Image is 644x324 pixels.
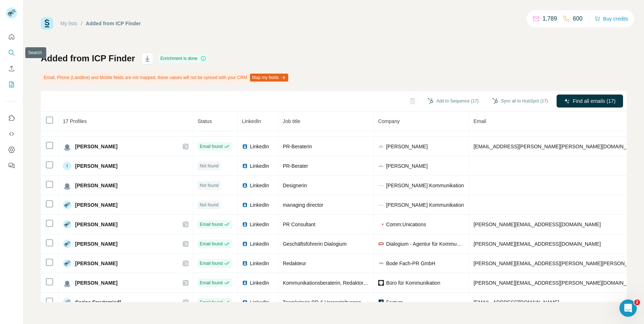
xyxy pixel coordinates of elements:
span: Dialogium - Agentur für Kommunikation [386,240,464,248]
span: LinkedIn [242,118,261,124]
span: Email found [200,299,222,306]
span: Teamleiterin PR & Veranstaltungen [283,299,361,305]
span: [PERSON_NAME] [75,182,117,189]
img: Avatar [63,181,72,190]
span: [PERSON_NAME] [75,201,117,209]
span: Designerin [283,183,307,188]
img: Surfe Logo [41,17,53,30]
span: LinkedIn [250,221,269,228]
img: Avatar [63,201,72,209]
span: LinkedIn [250,260,269,267]
span: PR-Berater [283,163,308,169]
span: PR Consultant [283,222,315,227]
span: Find all emails (17) [573,97,615,105]
span: Not found [200,182,219,189]
span: LinkedIn [250,162,269,170]
span: LinkedIn [250,143,269,150]
img: company-logo [378,183,384,188]
button: Use Surfe API [6,127,17,140]
span: Status [198,118,212,124]
p: 1,789 [543,14,557,23]
span: [PERSON_NAME] [75,162,117,170]
span: [PERSON_NAME][EMAIL_ADDRESS][DOMAIN_NAME] [474,241,601,247]
button: Map my fields [250,74,288,82]
div: Enrichment is done [158,54,208,63]
li: / [81,20,82,27]
span: Comm:Unications [386,221,426,228]
img: Avatar [63,259,72,268]
span: Email found [200,260,222,267]
span: [EMAIL_ADDRESS][PERSON_NAME][PERSON_NAME][DOMAIN_NAME] [474,144,643,149]
span: Factum [386,299,403,306]
img: LinkedIn logo [242,299,248,305]
span: Geschäftsführerin Dialogium [283,241,347,247]
button: My lists [6,78,17,91]
span: Redakteur [283,260,306,266]
span: Not found [200,163,219,169]
button: Find all emails (17) [557,95,623,108]
span: [PERSON_NAME] [386,143,428,150]
span: Email [474,118,486,124]
button: Buy credits [595,14,628,24]
span: [PERSON_NAME] [75,221,117,228]
span: LinkedIn [250,182,269,189]
span: [PERSON_NAME] [75,260,117,267]
span: [PERSON_NAME] [386,162,428,170]
span: PR-Beraterin [283,144,312,149]
span: LinkedIn [250,299,269,306]
span: LinkedIn [250,201,269,209]
img: LinkedIn logo [242,241,248,247]
button: Feedback [6,159,17,172]
span: 17 Profiles [63,118,87,124]
img: company-logo [378,163,384,169]
iframe: Intercom live chat [619,299,637,317]
span: Not found [200,202,219,208]
span: [PERSON_NAME][EMAIL_ADDRESS][PERSON_NAME][DOMAIN_NAME] [474,280,643,286]
button: Use Surfe on LinkedIn [6,111,17,124]
span: [PERSON_NAME] [75,279,117,286]
div: Added from ICP Finder [86,20,141,27]
button: Dashboard [6,143,17,156]
button: Search [6,46,17,59]
button: Sync all to HubSpot (17) [487,96,553,106]
span: Job title [283,118,300,124]
span: LinkedIn [250,240,269,248]
span: Email found [200,241,222,247]
span: 2 [634,299,640,305]
span: Büro für Kommunikation [386,279,440,286]
span: [PERSON_NAME] [75,143,117,150]
span: [PERSON_NAME] [75,240,117,248]
img: Avatar [63,279,72,287]
img: company-logo [378,299,384,305]
div: I [63,162,72,170]
h1: Added from ICP Finder [41,53,135,64]
button: Quick start [6,30,17,43]
span: Email found [200,143,222,150]
img: company-logo [378,222,384,227]
span: Bode Fach-PR GmbH [386,260,435,267]
img: company-logo [378,241,384,247]
img: company-logo [378,260,384,266]
img: company-logo [378,280,384,286]
span: [PERSON_NAME] Kommunikation [386,182,464,189]
img: Avatar [6,7,17,19]
img: Avatar [63,220,72,229]
img: Avatar [63,298,72,307]
img: LinkedIn logo [242,144,248,149]
img: LinkedIn logo [242,280,248,286]
span: Company [378,118,400,124]
span: [PERSON_NAME] Kommunikation [386,201,464,209]
span: Carina Freutsmiedl [75,299,121,306]
img: LinkedIn logo [242,260,248,266]
button: Add to Sequence (17) [423,96,484,106]
span: managing director [283,202,323,208]
img: LinkedIn logo [242,183,248,188]
img: Avatar [63,240,72,248]
span: [PERSON_NAME][EMAIL_ADDRESS][DOMAIN_NAME] [474,222,601,227]
img: Avatar [63,142,72,151]
img: company-logo [378,202,384,208]
a: My lists [60,21,77,26]
img: LinkedIn logo [242,202,248,208]
div: Email, Phone (Landline) and Mobile fields are not mapped, these values will not be synced with yo... [41,71,290,84]
span: LinkedIn [250,279,269,286]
